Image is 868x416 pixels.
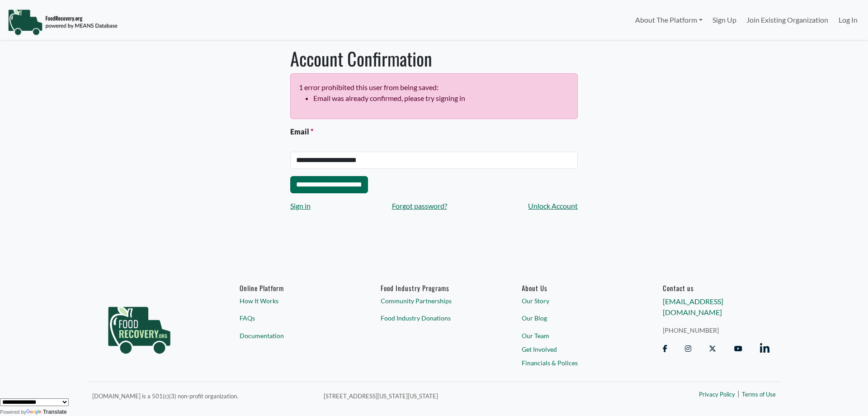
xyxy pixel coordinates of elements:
[522,313,628,323] a: Our Blog
[381,296,487,306] a: Community Partnerships
[290,73,578,119] div: 1 error prohibited this user from being saved:
[708,11,741,29] a: Sign Up
[26,409,43,416] img: Google Translate
[381,313,487,323] a: Food Industry Donations
[26,409,67,415] a: Translate
[663,284,769,292] h6: Contact us
[381,284,487,292] h6: Food Industry Programs
[522,331,628,340] a: Our Team
[737,388,740,399] span: |
[834,11,863,29] a: Log In
[528,201,578,211] a: Unlock Account
[99,284,180,370] img: food_recovery_green_logo-76242d7a27de7ed26b67be613a865d9c9037ba317089b267e0515145e5e51427.png
[630,11,707,29] a: About The Platform
[742,390,776,399] a: Terms of Use
[240,331,346,340] a: Documentation
[290,126,313,137] label: Email
[522,284,628,292] a: About Us
[741,11,833,29] a: Join Existing Organization
[663,325,769,335] a: [PHONE_NUMBER]
[699,390,735,399] a: Privacy Policy
[290,48,578,69] h1: Account Confirmation
[240,296,346,306] a: How It Works
[522,296,628,306] a: Our Story
[92,390,313,401] p: [DOMAIN_NAME] is a 501(c)(3) non-profit organization.
[522,358,628,367] a: Financials & Polices
[522,344,628,354] a: Get Involved
[392,201,447,211] a: Forgot password?
[8,9,118,36] img: NavigationLogo_FoodRecovery-91c16205cd0af1ed486a0f1a7774a6544ea792ac00100771e7dd3ec7c0e58e41.png
[240,313,346,323] a: FAQs
[324,390,602,401] p: [STREET_ADDRESS][US_STATE][US_STATE]
[663,297,723,316] a: [EMAIL_ADDRESS][DOMAIN_NAME]
[240,284,346,292] h6: Online Platform
[313,93,570,104] li: Email was already confirmed, please try signing in
[290,201,311,211] a: Sign in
